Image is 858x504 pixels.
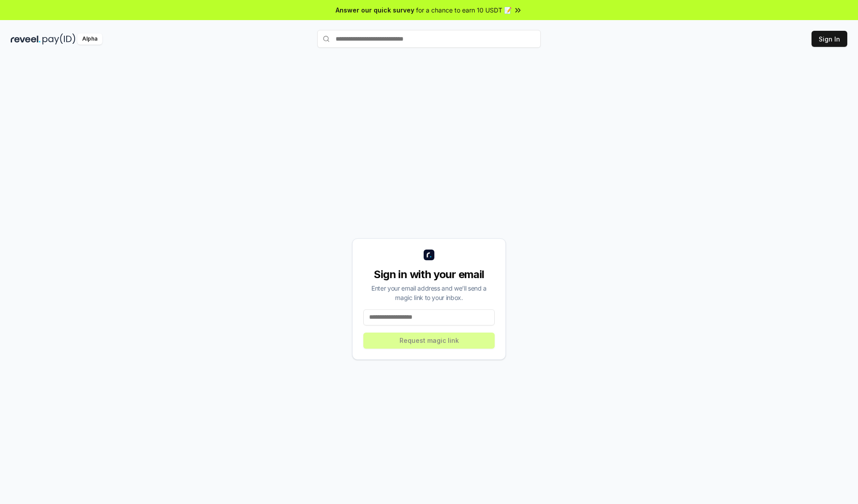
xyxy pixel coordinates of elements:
span: Answer our quick survey [336,5,414,15]
img: pay_id [42,33,76,45]
img: logo_small [424,250,434,260]
span: for a chance to earn 10 USDT 📝 [416,5,512,15]
div: Alpha [77,33,102,45]
img: reveel_dark [11,33,41,45]
button: Sign In [812,31,847,47]
div: Enter your email address and we’ll send a magic link to your inbox. [363,283,495,302]
div: Sign in with your email [363,267,495,282]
